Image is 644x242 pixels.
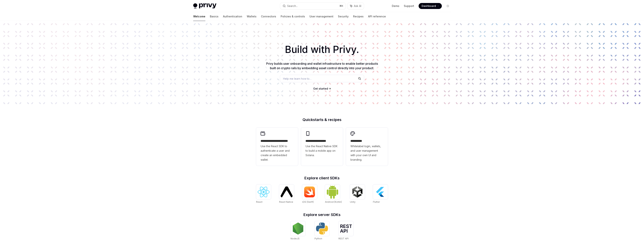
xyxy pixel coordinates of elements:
[351,186,363,198] img: Unity
[404,4,414,8] a: Support
[316,223,328,235] img: Python
[373,200,380,203] span: Flutter
[302,200,314,203] span: iOS (Swift)
[350,184,365,204] a: UnityUnity
[292,223,304,235] img: NodeJS
[281,186,293,197] img: React Native
[392,4,399,8] a: Demo
[247,12,256,21] a: Wallets
[313,87,328,91] a: Get started
[419,3,442,9] a: Dashboard
[350,144,383,162] span: Whitelabel login, wallets, and user management with your own UI and branding.
[291,221,306,241] a: NodeJSNodeJS
[350,200,356,203] span: Unity
[280,3,346,9] button: Search...⌘K
[6,42,638,57] h1: Build with Privy.
[422,4,436,8] span: Dashboard
[287,4,298,8] div: Search...
[368,12,386,21] a: API reference
[256,213,388,217] h2: Explore server SDKs
[353,12,364,21] a: Recipes
[261,12,276,21] a: Connectors
[291,237,300,240] span: NodeJS
[301,128,343,166] a: **** **** **** ***Use the React Native SDK to build a mobile app on Solana.
[340,224,352,233] img: REST API
[261,144,294,162] span: Use the React SDK to authenticate a user and create an embedded wallet.
[346,128,388,166] a: **** *****Whitelabel login, wallets, and user management with your own UI and branding.
[347,3,364,9] button: Ask AI
[279,200,293,203] span: React Native
[338,237,349,240] span: REST API
[338,12,349,21] a: Security
[309,12,333,21] a: User management
[266,62,378,70] span: Privy builds user onboarding and wallet infrastructure to enable better products built on crypto ...
[373,184,388,204] a: FlutterFlutter
[338,221,353,241] a: REST APIREST API
[313,87,328,90] span: Get started
[374,186,386,198] img: Flutter
[223,12,242,21] a: Authentication
[281,12,305,21] a: Policies & controls
[326,185,338,199] img: Android (Kotlin)
[315,221,329,241] a: PythonPython
[193,3,216,9] img: light logo
[256,118,388,122] h2: Quickstarts & recipes
[193,12,205,21] a: Welcome
[315,237,322,240] span: Python
[283,77,312,81] span: Help me learn how to…
[302,184,317,204] a: iOS (Swift)iOS (Swift)
[258,187,270,197] img: React
[304,186,316,197] img: iOS (Swift)
[256,200,262,203] span: React
[210,12,218,21] a: Basics
[279,184,294,204] a: React NativeReact Native
[256,176,388,180] h2: Explore client SDKs
[354,4,361,8] span: Ask AI
[306,144,338,157] span: Use the React Native SDK to build a mobile app on Solana.
[445,3,451,9] button: Toggle dark mode
[339,4,343,7] span: ⌘ K
[325,184,342,204] a: Android (Kotlin)Android (Kotlin)
[256,184,271,204] a: ReactReact
[325,200,342,203] span: Android (Kotlin)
